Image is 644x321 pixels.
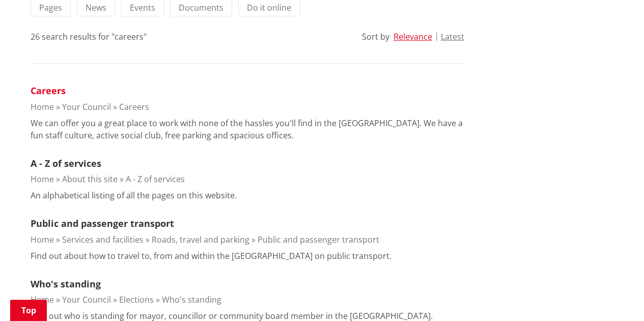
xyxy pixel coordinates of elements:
a: Services and facilities [62,234,144,245]
span: Do it online [247,2,291,13]
p: Find out about how to travel to, from and within the [GEOGRAPHIC_DATA] on public transport. [31,250,391,262]
a: Roads, travel and parking [152,234,249,245]
a: Elections [119,294,154,305]
span: Documents [179,2,223,13]
a: Your Council [62,294,111,305]
span: News [86,2,106,13]
a: Home [31,173,54,185]
a: Your Council [62,101,111,112]
p: We can offer you a great place to work with none of the hassles you'll find in the [GEOGRAPHIC_DA... [31,117,464,141]
a: Who's standing [31,278,101,290]
a: About this site [62,173,118,185]
span: Pages [39,2,62,13]
a: A - Z of services [31,157,101,169]
a: Careers [31,84,66,97]
a: Public and passenger transport [31,217,174,229]
span: Events [130,2,155,13]
a: Who's standing [162,294,221,305]
a: Careers [119,101,149,112]
a: Home [31,101,54,112]
a: A - Z of services [126,173,185,185]
div: 26 search results for "careers" [31,31,147,43]
button: Relevance [394,32,432,41]
p: An alphabetical listing of all the pages on this website. [31,189,237,201]
a: Home [31,234,54,245]
div: Sort by [362,31,389,43]
a: Public and passenger transport [258,234,379,245]
a: Home [31,294,54,305]
iframe: Messenger Launcher [597,278,634,315]
a: Top [10,300,47,321]
button: Latest [441,32,464,41]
